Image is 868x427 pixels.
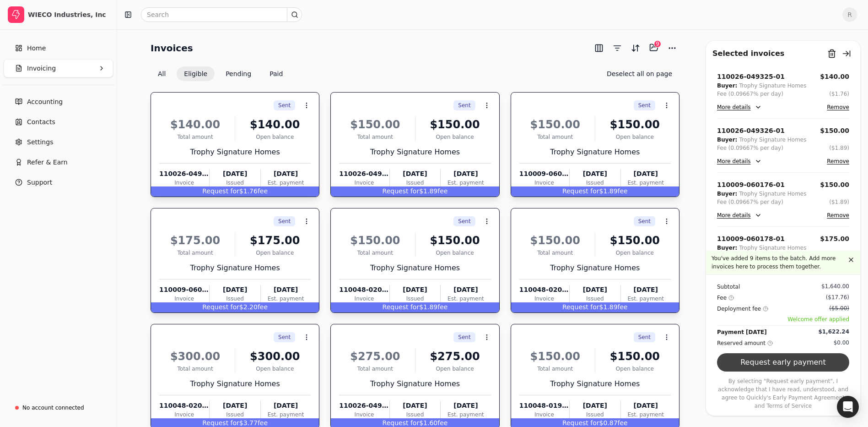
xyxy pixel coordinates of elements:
[177,66,215,81] button: Eligible
[339,133,411,141] div: Total amount
[821,282,849,290] div: $1,640.00
[419,365,491,373] div: Open balance
[654,40,661,48] div: 9
[261,295,311,303] div: Est. payment
[261,411,311,419] div: Est. payment
[339,249,411,257] div: Total amount
[239,232,311,249] div: $175.00
[437,303,447,311] span: fee
[570,285,620,295] div: [DATE]
[218,66,259,81] button: Pending
[511,186,679,197] div: $1.89
[570,401,620,411] div: [DATE]
[717,377,849,410] p: By selecting "Request early payment", I acknowledge that I have read, understood, and agree to Qu...
[562,303,599,311] span: Request for
[519,365,591,373] div: Total amount
[419,249,491,257] div: Open balance
[834,339,849,347] div: $0.00
[239,348,311,365] div: $300.00
[239,133,311,141] div: Open balance
[628,41,643,55] button: Sort
[829,304,849,312] div: ($5.00)
[562,187,599,195] span: Request for
[437,187,447,195] span: fee
[159,249,231,257] div: Total amount
[27,44,46,53] span: Home
[151,66,290,81] div: Invoice filter options
[519,133,591,141] div: Total amount
[141,7,302,22] input: Search
[820,126,849,136] div: $150.00
[159,147,311,158] div: Trophy Signature Homes
[339,411,389,419] div: Invoice
[4,153,113,171] button: Refer & Earn
[717,198,783,206] div: Fee (0.09667% per day)
[570,295,620,303] div: Issued
[717,304,768,313] div: Deployment fee
[647,40,661,55] button: Batch (9)
[151,186,319,197] div: $1.76
[419,116,491,133] div: $150.00
[4,173,113,192] button: Support
[621,285,671,295] div: [DATE]
[339,285,389,295] div: 110048-020318-01
[27,117,55,127] span: Contacts
[441,285,491,295] div: [DATE]
[519,378,671,389] div: Trophy Signature Homes
[390,295,440,303] div: Issued
[621,411,671,419] div: Est. payment
[712,254,846,271] p: You've added 9 items to the batch. Add more invoices here to process them together.
[159,116,231,133] div: $140.00
[638,217,651,225] span: Sent
[717,315,849,323] span: Welcome offer applied
[210,179,260,187] div: Issued
[519,295,569,303] div: Invoice
[27,97,63,107] span: Accounting
[159,232,231,249] div: $175.00
[665,41,679,55] button: More
[519,249,591,257] div: Total amount
[717,244,737,252] div: Buyer:
[278,217,291,225] span: Sent
[339,232,411,249] div: $150.00
[820,180,849,190] div: $150.00
[717,144,783,152] div: Fee (0.09667% per day)
[842,7,857,22] button: R
[339,179,389,187] div: Invoice
[210,411,260,419] div: Issued
[519,401,569,411] div: 110048-019969-01
[717,156,762,167] button: More details
[599,133,671,141] div: Open balance
[827,210,849,221] button: Remove
[22,404,84,412] div: No account connected
[419,232,491,249] div: $150.00
[717,190,737,198] div: Buyer:
[519,348,591,365] div: $150.00
[458,101,470,109] span: Sent
[261,169,311,179] div: [DATE]
[519,147,671,158] div: Trophy Signature Homes
[820,234,849,244] div: $175.00
[717,90,783,98] div: Fee (0.09667% per day)
[210,295,260,303] div: Issued
[519,285,569,295] div: 110048-020312-01
[339,169,389,179] div: 110026-049326-01
[717,72,785,82] div: 110026-049325-01
[717,293,734,302] div: Fee
[618,187,628,195] span: fee
[599,66,679,81] button: Deselect all on page
[739,82,806,90] div: Trophy Signature Homes
[258,187,268,195] span: fee
[621,401,671,411] div: [DATE]
[339,348,411,365] div: $275.00
[261,179,311,187] div: Est. payment
[717,328,767,337] div: Payment [DATE]
[383,419,420,427] span: Request for
[4,59,113,77] button: Invoicing
[829,90,849,98] div: ($1.76)
[717,180,785,190] div: 110009-060176-01
[519,263,671,274] div: Trophy Signature Homes
[827,156,849,167] button: Remove
[441,179,491,187] div: Est. payment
